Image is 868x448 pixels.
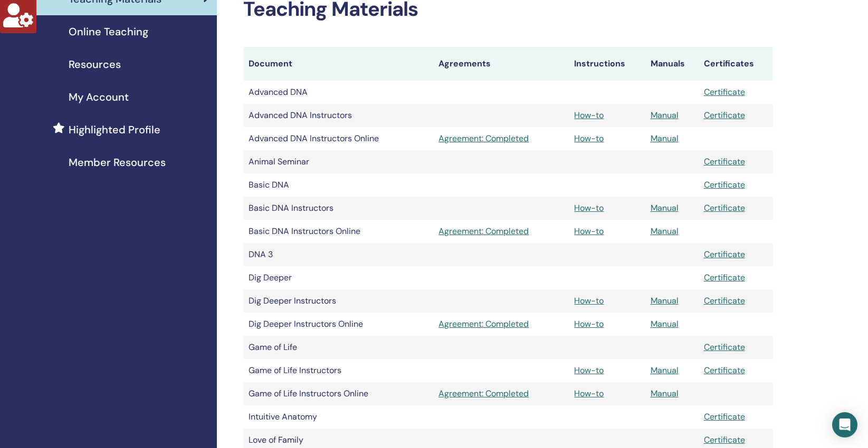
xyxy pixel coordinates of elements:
[704,411,745,422] a: Certificate
[243,336,433,359] td: Game of Life
[651,110,679,121] a: Manual
[69,154,166,170] span: Member Resources
[645,47,699,81] th: Manuals
[651,318,679,329] a: Manual
[574,388,604,399] a: How-to
[574,110,604,121] a: How-to
[243,81,433,104] td: Advanced DNA
[704,202,745,213] a: Certificate
[651,133,679,144] a: Manual
[704,272,745,283] a: Certificate
[243,359,433,382] td: Game of Life Instructors
[243,405,433,428] td: Intuitive Anatomy
[243,47,433,81] th: Document
[704,342,745,353] a: Certificate
[704,179,745,190] a: Certificate
[243,313,433,336] td: Dig Deeper Instructors Online
[243,127,433,150] td: Advanced DNA Instructors Online
[243,173,433,197] td: Basic DNA
[651,388,679,399] a: Manual
[704,434,745,445] a: Certificate
[651,295,679,306] a: Manual
[699,47,773,81] th: Certificates
[243,382,433,405] td: Game of Life Instructors Online
[69,24,148,40] span: Online Teaching
[243,197,433,220] td: Basic DNA Instructors
[243,289,433,313] td: Dig Deeper Instructors
[574,365,604,376] a: How-to
[651,365,679,376] a: Manual
[704,249,745,260] a: Certificate
[832,412,857,437] div: Open Intercom Messenger
[574,295,604,306] a: How-to
[69,122,160,138] span: Highlighted Profile
[438,132,564,145] a: Agreement: Completed
[243,220,433,243] td: Basic DNA Instructors Online
[438,318,564,330] a: Agreement: Completed
[438,225,564,238] a: Agreement: Completed
[574,318,604,329] a: How-to
[243,104,433,127] td: Advanced DNA Instructors
[704,295,745,306] a: Certificate
[704,156,745,167] a: Certificate
[651,226,679,237] a: Manual
[243,243,433,266] td: DNA 3
[704,86,745,98] a: Certificate
[569,47,645,81] th: Instructions
[574,133,604,144] a: How-to
[243,266,433,289] td: Dig Deeper
[574,226,604,237] a: How-to
[574,202,604,213] a: How-to
[433,47,569,81] th: Agreements
[651,202,679,213] a: Manual
[704,110,745,121] a: Certificate
[69,89,129,105] span: My Account
[704,365,745,376] a: Certificate
[438,387,564,400] a: Agreement: Completed
[69,56,121,72] span: Resources
[243,150,433,173] td: Animal Seminar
